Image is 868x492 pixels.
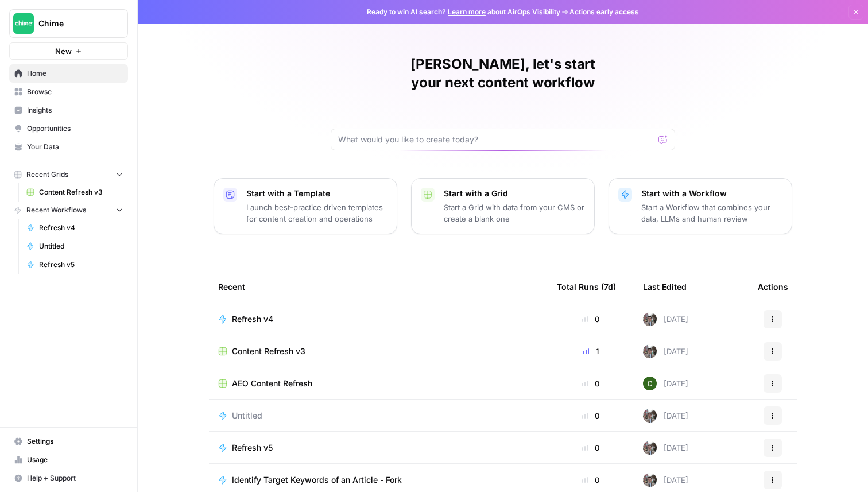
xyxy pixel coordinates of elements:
[643,344,688,358] div: [DATE]
[643,473,657,487] img: a2mlt6f1nb2jhzcjxsuraj5rj4vi
[13,13,34,34] img: Chime Logo
[39,259,123,270] span: Refresh v5
[9,42,128,60] button: New
[218,474,538,486] a: Identify Target Keywords of an Article - Fork
[246,188,387,199] p: Start with a Template
[643,377,657,390] img: 14qrvic887bnlg6dzgoj39zarp80
[367,7,560,17] span: Ready to win AI search? about AirOps Visibility
[39,223,123,233] span: Refresh v4
[9,138,128,156] a: Your Data
[609,178,792,234] button: Start with a WorkflowStart a Workflow that combines your data, LLMs and human review
[557,346,625,357] div: 1
[232,378,312,389] span: AEO Content Refresh
[39,241,123,251] span: Untitled
[9,101,128,119] a: Insights
[27,473,123,483] span: Help + Support
[214,178,397,234] button: Start with a TemplateLaunch best-practice driven templates for content creation and operations
[27,68,123,79] span: Home
[9,432,128,451] a: Settings
[39,187,123,197] span: Content Refresh v3
[643,344,657,358] img: a2mlt6f1nb2jhzcjxsuraj5rj4vi
[643,312,688,326] div: [DATE]
[9,451,128,469] a: Usage
[232,313,273,325] span: Refresh v4
[9,119,128,138] a: Opportunities
[21,183,128,202] a: Content Refresh v3
[557,410,625,421] div: 0
[444,188,585,199] p: Start with a Grid
[27,105,123,115] span: Insights
[9,469,128,487] button: Help + Support
[27,142,123,152] span: Your Data
[557,271,616,303] div: Total Runs (7d)
[232,442,273,454] span: Refresh v5
[9,83,128,101] a: Browse
[9,9,128,38] button: Workspace: Chime
[641,202,782,224] p: Start a Workflow that combines your data, LLMs and human review
[218,378,538,389] a: AEO Content Refresh
[218,271,538,303] div: Recent
[218,442,538,454] a: Refresh v5
[557,378,625,389] div: 0
[218,346,538,357] a: Content Refresh v3
[218,313,538,325] a: Refresh v4
[26,205,86,215] span: Recent Workflows
[643,441,688,455] div: [DATE]
[643,377,688,390] div: [DATE]
[218,410,538,421] a: Untitled
[27,436,123,447] span: Settings
[557,313,625,325] div: 0
[569,7,639,17] span: Actions early access
[643,271,687,303] div: Last Edited
[246,202,387,224] p: Launch best-practice driven templates for content creation and operations
[411,178,595,234] button: Start with a GridStart a Grid with data from your CMS or create a blank one
[21,219,128,237] a: Refresh v4
[448,7,486,16] a: Learn more
[338,134,654,145] input: What would you like to create today?
[557,442,625,454] div: 0
[758,271,788,303] div: Actions
[232,410,262,421] span: Untitled
[27,123,123,134] span: Opportunities
[643,312,657,326] img: a2mlt6f1nb2jhzcjxsuraj5rj4vi
[444,202,585,224] p: Start a Grid with data from your CMS or create a blank one
[331,55,675,92] h1: [PERSON_NAME], let's start your next content workflow
[232,474,402,486] span: Identify Target Keywords of an Article - Fork
[643,441,657,455] img: a2mlt6f1nb2jhzcjxsuraj5rj4vi
[9,166,128,183] button: Recent Grids
[643,409,688,423] div: [DATE]
[232,346,305,357] span: Content Refresh v3
[643,473,688,487] div: [DATE]
[26,169,68,180] span: Recent Grids
[9,64,128,83] a: Home
[21,237,128,255] a: Untitled
[21,255,128,274] a: Refresh v5
[55,45,72,57] span: New
[38,18,108,29] span: Chime
[9,202,128,219] button: Recent Workflows
[27,455,123,465] span: Usage
[641,188,782,199] p: Start with a Workflow
[643,409,657,423] img: a2mlt6f1nb2jhzcjxsuraj5rj4vi
[27,87,123,97] span: Browse
[557,474,625,486] div: 0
